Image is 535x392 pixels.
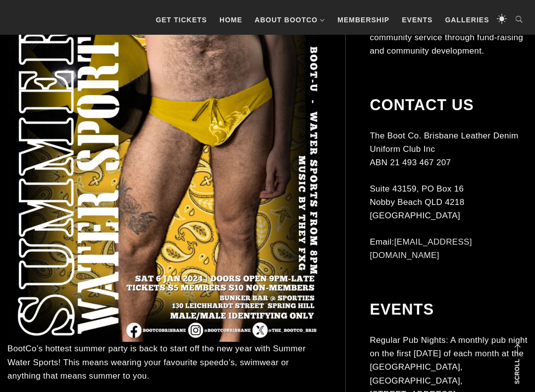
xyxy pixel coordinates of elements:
a: About BootCo [250,5,330,35]
a: Galleries [440,5,494,35]
p: Email: [370,235,528,262]
a: Home [214,5,247,35]
a: Events [397,5,437,35]
a: [EMAIL_ADDRESS][DOMAIN_NAME] [370,237,472,260]
a: GET TICKETS [151,5,212,35]
h2: Contact Us [370,96,528,114]
p: BootCo’s hottest summer party is back to start off the new year with Summer Water Sports! This me... [7,342,321,383]
strong: Scroll [514,359,521,384]
a: Membership [332,5,394,35]
p: Suite 43159, PO Box 16 Nobby Beach QLD 4218 [GEOGRAPHIC_DATA] [370,182,528,223]
h2: Events [370,300,528,319]
p: The Boot Co. Brisbane Leather Denim Uniform Club Inc ABN 21 493 467 207 [370,129,528,170]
